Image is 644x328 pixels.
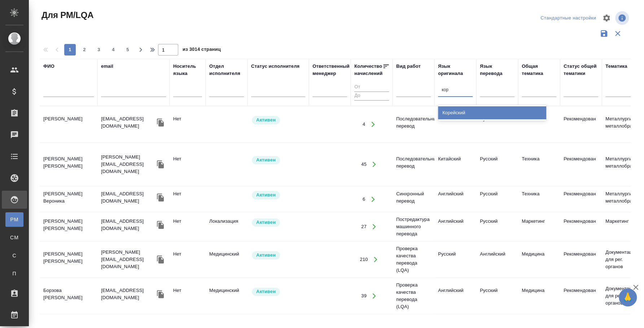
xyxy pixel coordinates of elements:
td: Рекомендован [560,283,602,309]
td: Техника [518,187,560,212]
td: Медицина [518,247,560,272]
button: Сбросить фильтры [611,27,625,40]
td: Металлургия и металлобработка [602,187,644,212]
td: Английский [434,214,476,239]
button: Скопировать [155,289,166,300]
span: 5 [122,46,133,53]
div: Рядовой исполнитель: назначай с учетом рейтинга [251,218,305,227]
td: Проверка качества перевода (LQA) [393,278,434,314]
div: Отдел исполнителя [209,63,244,77]
td: Нет [170,214,206,239]
div: 27 [361,223,367,230]
p: [EMAIL_ADDRESS][DOMAIN_NAME] [101,218,155,232]
span: CM [9,234,20,241]
div: Ответственный менеджер [312,63,350,77]
td: Металлургия и металлобработка [602,112,644,137]
td: Рекомендован [560,187,602,212]
td: Синхронный перевод [393,187,434,212]
button: Скопировать [155,117,166,128]
button: Скопировать [155,220,166,230]
div: Рядовой исполнитель: назначай с учетом рейтинга [251,190,305,200]
td: Нет [170,247,206,272]
p: [PERSON_NAME][EMAIL_ADDRESS][DOMAIN_NAME] [101,154,155,175]
td: Локализация [206,214,247,239]
td: [PERSON_NAME] [40,112,97,137]
td: Русский [476,152,518,177]
div: Рядовой исполнитель: назначай с учетом рейтинга [251,287,305,297]
p: Активен [256,252,276,259]
span: 3 [93,46,105,53]
div: split button [539,13,598,24]
td: Нет [170,112,206,137]
a: С [5,248,23,263]
p: Активен [256,219,276,226]
td: Постредактура машинного перевода [393,212,434,241]
td: Медицинский [206,247,247,272]
td: Документация для рег. органов [602,245,644,274]
div: Статус исполнителя [251,63,299,70]
p: Активен [256,288,276,295]
td: Китайский [434,112,476,137]
button: Скопировать [155,159,166,170]
td: Русский [476,187,518,212]
p: [EMAIL_ADDRESS][DOMAIN_NAME] [101,115,155,130]
td: Медицинский [206,283,247,309]
td: Русский [476,283,518,309]
div: Количество начислений [354,63,382,77]
div: Язык перевода [480,63,514,77]
div: 39 [361,292,367,300]
td: [PERSON_NAME] [PERSON_NAME] [40,247,97,272]
td: Техника [518,112,560,137]
button: Сохранить фильтры [597,27,611,40]
td: Медицина [518,283,560,309]
div: 6 [363,196,365,203]
div: ФИО [43,63,54,70]
button: Открыть работы [365,192,380,207]
p: [PERSON_NAME][EMAIL_ADDRESS][DOMAIN_NAME] [101,249,155,270]
td: Техника [518,152,560,177]
button: Скопировать [155,192,166,203]
td: Маркетинг [602,214,644,239]
span: Для PM/LQA [40,9,93,21]
span: 2 [79,46,90,53]
td: Английский [434,283,476,309]
td: [PERSON_NAME] [PERSON_NAME] [40,214,97,239]
span: из 3014 страниц [183,45,221,56]
td: Английский [434,187,476,212]
span: П [9,270,20,277]
input: От [354,83,389,92]
div: 210 [360,256,368,263]
td: Русский [434,247,476,272]
button: Открыть работы [368,252,383,267]
div: Корейский [438,106,546,119]
div: 45 [361,161,367,168]
button: Открыть работы [367,289,382,303]
div: Рядовой исполнитель: назначай с учетом рейтинга [251,115,305,125]
button: 3 [93,44,105,56]
td: Маркетинг [518,214,560,239]
td: Рекомендован [560,214,602,239]
div: Носитель языка [173,63,202,77]
button: 5 [122,44,133,56]
p: Активен [256,156,276,164]
button: Открыть работы [365,117,380,132]
td: Проверка качества перевода (LQA) [393,241,434,278]
div: Тематика [605,63,627,70]
td: Документация для рег. органов [602,282,644,310]
input: До [354,92,389,101]
td: [PERSON_NAME] [PERSON_NAME] [40,152,97,177]
td: Русский [476,214,518,239]
div: Рядовой исполнитель: назначай с учетом рейтинга [251,155,305,165]
span: С [9,252,20,259]
span: PM [9,216,20,223]
td: Последовательный перевод [393,112,434,137]
p: [EMAIL_ADDRESS][DOMAIN_NAME] [101,287,155,301]
div: Рядовой исполнитель: назначай с учетом рейтинга [251,251,305,260]
td: Английский [476,247,518,272]
span: Посмотреть информацию [615,11,630,25]
td: Нет [170,283,206,309]
button: 🙏 [619,288,637,306]
td: Нет [170,187,206,212]
td: Металлургия и металлобработка [602,152,644,177]
p: [EMAIL_ADDRESS][DOMAIN_NAME] [101,190,155,205]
